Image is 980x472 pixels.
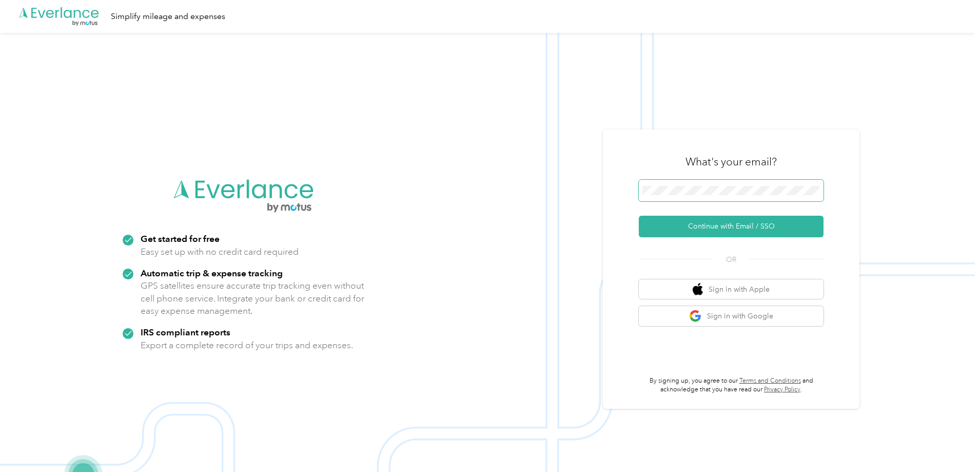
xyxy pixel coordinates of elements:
[739,377,801,385] a: Terms and Conditions
[111,10,225,23] div: Simplify mileage and expenses
[639,216,824,237] button: Continue with Email / SSO
[693,283,703,296] img: apple logo
[141,246,299,258] p: Easy set up with no credit card required
[141,327,230,337] strong: IRS compliant reports
[141,268,283,278] strong: Automatic trip & expense tracking
[764,386,800,393] a: Privacy Policy
[685,155,777,169] h3: What's your email?
[141,339,353,352] p: Export a complete record of your trips and expenses.
[639,306,824,326] button: google logoSign in with Google
[713,254,749,265] span: OR
[689,310,702,323] img: google logo
[639,376,824,394] p: By signing up, you agree to our and acknowledge that you have read our .
[639,279,824,299] button: apple logoSign in with Apple
[141,279,365,317] p: GPS satellites ensure accurate trip tracking even without cell phone service. Integrate your bank...
[141,233,220,244] strong: Get started for free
